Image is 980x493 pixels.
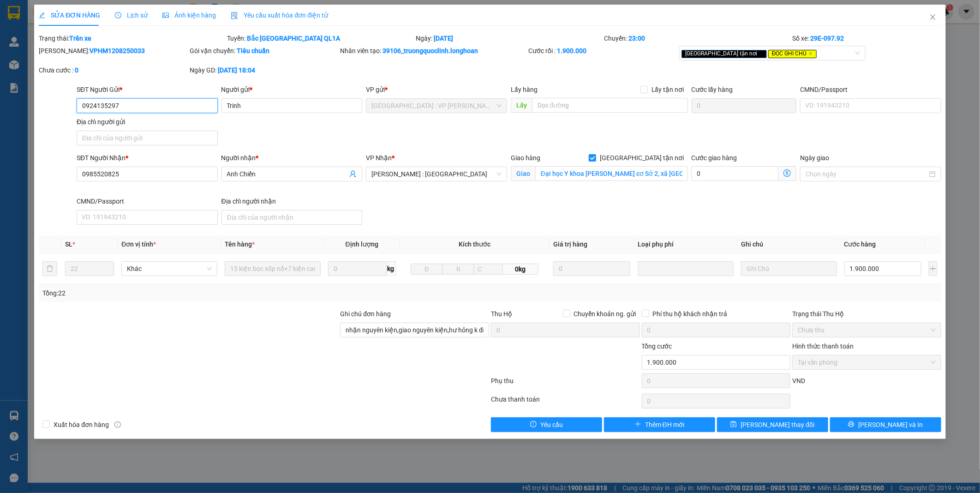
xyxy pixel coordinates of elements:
button: Close [920,5,946,30]
input: Địa chỉ của người gửi [77,131,218,145]
div: Ngày: [415,33,603,43]
div: Trạng thái: [38,33,226,43]
div: Ngày GD: [190,65,339,75]
span: [PERSON_NAME] và In [858,420,923,430]
button: printer[PERSON_NAME] và In [830,417,941,432]
div: CMND/Passport [77,196,218,206]
span: Lịch sử [115,12,148,19]
div: Nhân viên tạo: [340,46,526,56]
button: exclamation-circleYêu cầu [491,417,602,432]
input: C [474,264,503,275]
span: Yêu cầu [540,420,563,430]
span: Xuất hóa đơn hàng [50,420,113,430]
span: Lấy tận nơi [648,84,688,95]
input: D [411,264,443,275]
label: Ghi chú đơn hàng [340,310,391,318]
input: Cước giao hàng [692,166,778,181]
span: Tên hàng [225,240,255,248]
label: Cước lấy hàng [692,86,733,93]
b: 23:00 [628,35,645,42]
span: Giao hàng [511,154,540,162]
b: 1.900.000 [557,47,587,54]
b: [DATE] 18:04 [218,66,255,74]
span: kg [387,261,396,276]
span: [GEOGRAPHIC_DATA] tận nơi [681,50,767,58]
b: Trên xe [69,35,91,42]
b: VPHM1208250033 [90,47,145,54]
span: plus [635,421,641,428]
div: [PERSON_NAME]: [39,46,188,56]
label: Hình thức thanh toán [792,343,854,350]
input: Dọc đường [532,98,688,113]
span: [GEOGRAPHIC_DATA] tận nơi [596,153,688,163]
span: info-circle [114,421,121,428]
input: Ghi Chú [741,261,837,276]
input: R [442,264,475,275]
b: 0 [75,66,78,74]
div: Chưa cước : [39,65,188,75]
button: plusThêm ĐH mới [604,417,715,432]
input: Ghi chú đơn hàng [340,323,489,337]
span: Lấy [511,98,532,113]
div: Địa chỉ người nhận [221,196,363,206]
span: Khác [127,262,212,276]
div: Cước rồi : [529,46,678,56]
div: Gói vận chuyển: [190,46,339,56]
span: Yêu cầu xuất hóa đơn điện tử [231,12,328,19]
span: Hồ Chí Minh : Kho Quận 12 [371,167,502,181]
span: Thu Hộ [491,310,512,318]
th: Loại phụ phí [634,235,737,253]
span: ĐỌC GHI CHÚ [768,50,817,58]
div: SĐT Người Gửi [77,84,218,95]
input: VD: Bàn, Ghế [225,261,321,276]
button: delete [42,261,57,276]
label: Ngày giao [800,154,829,162]
span: picture [162,12,169,18]
div: Trạng thái Thu Hộ [792,309,941,319]
span: user-add [349,170,357,178]
span: dollar-circle [783,169,791,177]
input: Ngày giao [806,169,927,179]
span: save [730,421,737,428]
span: edit [39,12,45,18]
span: Kích thước [459,240,490,248]
button: save[PERSON_NAME] thay đổi [717,417,828,432]
span: 0kg [503,264,538,275]
span: Chuyển khoản ng. gửi [570,309,640,319]
span: Hà Nội : VP Hoàng Mai [371,99,502,113]
label: Cước giao hàng [692,154,737,162]
b: 29E-097.92 [810,35,844,42]
span: Phí thu hộ khách nhận trả [649,309,731,319]
span: VND [792,377,805,385]
span: Giá trị hàng [553,240,587,248]
span: close [808,51,813,56]
div: Tổng: 22 [42,288,378,298]
input: Địa chỉ của người nhận [221,210,363,225]
span: SỬA ĐƠN HÀNG [39,12,100,19]
span: close [759,51,763,56]
button: plus [929,261,938,276]
div: Người gửi [221,84,363,95]
span: Lấy hàng [511,86,538,93]
span: Tại văn phòng [798,355,936,369]
input: 0 [553,261,630,276]
div: VP gửi [366,84,507,95]
div: SĐT Người Nhận [77,153,218,163]
span: Giao [511,166,535,181]
div: Số xe: [791,33,942,43]
span: clock-circle [115,12,121,18]
span: Cước hàng [844,240,876,248]
div: Phụ thu [490,376,641,392]
img: icon [231,12,238,19]
div: CMND/Passport [800,84,941,95]
span: exclamation-circle [530,421,537,428]
span: Thêm ĐH mới [645,420,684,430]
span: close [929,13,937,21]
span: [PERSON_NAME] thay đổi [741,420,814,430]
span: printer [848,421,855,428]
span: Ảnh kiện hàng [162,12,216,19]
div: Địa chỉ người gửi [77,117,218,127]
span: Định lượng [346,240,378,248]
span: SL [65,240,72,248]
b: Tiêu chuẩn [237,47,269,54]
